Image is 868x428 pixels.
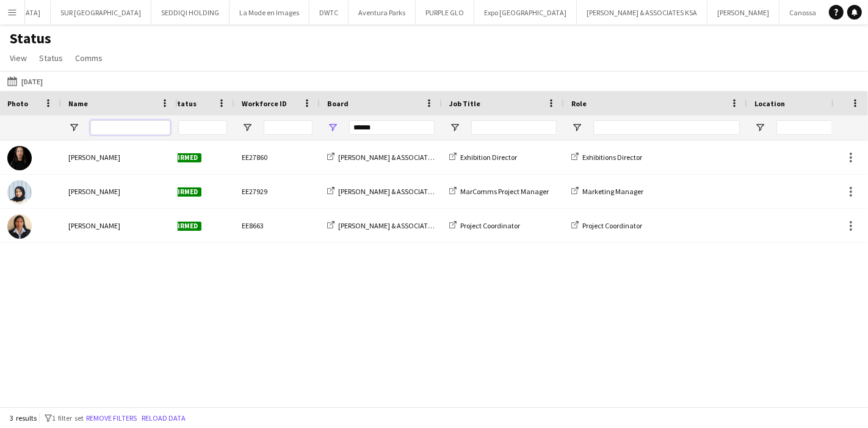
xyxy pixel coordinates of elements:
[338,221,504,230] span: [PERSON_NAME] & ASSOCIATES [GEOGRAPHIC_DATA]
[5,50,32,66] a: View
[707,1,779,24] button: [PERSON_NAME]
[474,1,577,24] button: Expo [GEOGRAPHIC_DATA]
[10,53,27,63] span: View
[68,187,120,196] span: [PERSON_NAME]
[234,140,320,174] div: EE27860
[68,153,120,162] span: [PERSON_NAME]
[309,1,349,24] button: DWTC
[5,74,45,89] button: [DATE]
[571,221,642,230] a: Project Coordinator
[582,187,643,196] span: Marketing Manager
[7,146,32,170] img: Mariam Rohrle
[327,187,449,196] a: [PERSON_NAME] & ASSOCIATES KSA
[577,1,707,24] button: [PERSON_NAME] & ASSOCIATES KSA
[754,99,785,108] span: Location
[139,412,188,425] button: Reload data
[52,413,84,423] span: 1 filter set
[460,187,549,196] span: MarComms Project Manager
[68,221,120,230] span: [PERSON_NAME]
[349,1,416,24] button: Aventura Parks
[234,175,320,208] div: EE27929
[242,122,253,133] button: Open Filter Menu
[7,180,32,205] img: Fatimah AbuSrair
[779,1,826,24] button: Canossa
[327,122,338,133] button: Open Filter Menu
[582,153,642,162] span: Exhibitions Director
[449,122,460,133] button: Open Filter Menu
[34,50,68,66] a: Status
[234,209,320,242] div: EE8663
[449,99,480,108] span: Job Title
[593,120,740,135] input: Role Filter Input
[68,99,88,108] span: Name
[327,153,504,162] a: [PERSON_NAME] & ASSOCIATES [GEOGRAPHIC_DATA]
[571,122,582,133] button: Open Filter Menu
[338,187,449,196] span: [PERSON_NAME] & ASSOCIATES KSA
[156,153,201,162] span: Confirmed
[75,53,103,63] span: Comms
[242,99,287,108] span: Workforce ID
[449,221,520,230] a: Project Coordinator
[7,214,32,239] img: Rita John
[460,153,517,162] span: Exhibition Director
[230,1,309,24] button: La Mode en Images
[449,187,549,196] a: MarComms Project Manager
[178,120,227,135] input: Role Status Filter Input
[338,153,504,162] span: [PERSON_NAME] & ASSOCIATES [GEOGRAPHIC_DATA]
[471,120,557,135] input: Job Title Filter Input
[416,1,474,24] button: PURPLE GLO
[7,99,28,108] span: Photo
[51,1,151,24] button: SUR [GEOGRAPHIC_DATA]
[264,120,313,135] input: Workforce ID Filter Input
[460,221,520,230] span: Project Coordinator
[571,153,642,162] a: Exhibitions Director
[39,53,63,63] span: Status
[156,222,201,231] span: Confirmed
[327,99,349,108] span: Board
[90,120,170,135] input: Name Filter Input
[327,221,504,230] a: [PERSON_NAME] & ASSOCIATES [GEOGRAPHIC_DATA]
[349,120,435,135] input: Board Filter Input
[571,99,587,108] span: Role
[571,187,643,196] a: Marketing Manager
[70,50,107,66] a: Comms
[582,221,642,230] span: Project Coordinator
[68,122,79,133] button: Open Filter Menu
[84,412,139,425] button: Remove filters
[776,120,862,135] input: Location Filter Input
[449,153,517,162] a: Exhibition Director
[754,122,765,133] button: Open Filter Menu
[151,1,230,24] button: SEDDIQI HOLDING
[156,187,201,197] span: Confirmed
